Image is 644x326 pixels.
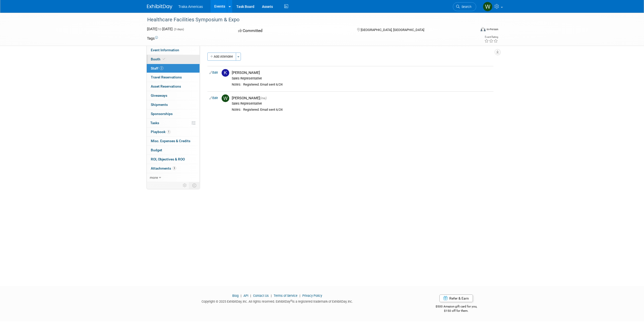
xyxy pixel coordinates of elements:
[207,53,236,61] button: Add Attendee
[178,5,203,9] span: Traka Americas
[151,57,166,61] span: Booth
[151,93,167,97] span: Giveaways
[222,94,229,102] img: W.jpg
[151,66,163,70] span: Staff
[147,164,200,173] a: Attachments3
[209,71,218,74] a: Edit
[150,121,159,125] span: Tasks
[151,148,162,152] span: Budget
[274,294,298,298] a: Terms of Service
[145,15,469,24] div: Healthcare Facilities Symposium & Expo
[180,182,189,189] td: Personalize Event Tab Strip
[415,301,497,313] div: $500 Amazon gift card for you,
[147,73,200,82] a: Travel Reservations
[243,83,491,87] div: Registered. Email sent 6/24
[446,26,499,34] div: Event Format
[147,82,200,91] a: Asset Reservations
[147,27,173,31] span: [DATE] [DATE]
[290,299,292,302] sup: ®
[486,27,498,31] div: In-Person
[147,100,200,109] a: Shipments
[232,83,241,87] div: Notes:
[172,166,176,170] span: 3
[270,294,273,298] span: |
[232,96,491,101] div: [PERSON_NAME]
[151,130,171,134] span: Playbook
[243,294,248,298] a: API
[302,294,322,298] a: Privacy Policy
[151,139,190,143] span: Misc. Expenses & Credits
[361,28,424,32] span: [GEOGRAPHIC_DATA], [GEOGRAPHIC_DATA]
[147,4,172,9] img: ExhibitDay
[173,28,184,31] span: (3 days)
[298,294,302,298] span: |
[232,70,491,75] div: [PERSON_NAME]
[147,155,200,164] a: ROI, Objectives & ROO
[147,127,200,136] a: Playbook1
[209,96,218,100] a: Edit
[481,27,486,31] img: Format-Inperson.png
[484,36,498,38] div: Event Rating
[415,309,497,313] div: $150 off for them.
[232,102,491,106] div: Sales Representative
[439,295,473,302] a: Refer & Earn
[147,137,200,145] a: Misc. Expenses & Credits
[147,36,158,41] td: Tags
[147,119,200,127] a: Tasks
[160,66,163,70] span: 2
[151,112,173,116] span: Sponsorships
[151,157,185,161] span: ROI, Objectives & ROO
[147,298,408,304] div: Copyright © 2025 ExhibitDay, Inc. All rights reserved. ExhibitDay is a registered trademark of Ex...
[157,27,162,31] span: to
[147,146,200,155] a: Budget
[483,2,492,11] img: William Knowles
[147,109,200,118] a: Sponsorships
[147,91,200,100] a: Giveaways
[151,48,179,52] span: Event Information
[260,96,267,100] span: (me)
[249,294,252,298] span: |
[151,103,168,107] span: Shipments
[189,182,200,189] td: Toggle Event Tabs
[147,55,200,64] a: Booth
[239,294,243,298] span: |
[453,2,476,11] a: Search
[460,5,471,9] span: Search
[147,64,200,73] a: Staff2
[151,166,176,170] span: Attachments
[232,294,239,298] a: Blog
[147,46,200,55] a: Event Information
[232,76,491,80] div: Sales Representative
[253,294,269,298] a: Contact Us
[151,75,182,79] span: Travel Reservations
[222,69,229,77] img: K.jpg
[150,175,158,180] span: more
[237,26,349,35] div: Committed
[232,108,241,112] div: Notes:
[151,84,181,88] span: Asset Reservations
[163,58,165,60] i: Booth reservation complete
[167,130,171,134] span: 1
[147,173,200,182] a: more
[243,108,491,112] div: Registered. Email sent 6/24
